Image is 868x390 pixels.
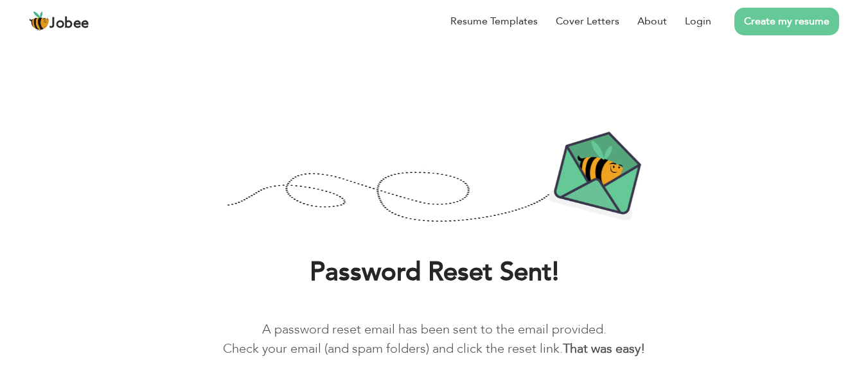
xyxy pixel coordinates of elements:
[49,17,89,31] span: Jobee
[19,320,849,359] p: A password reset email has been sent to the email provided. Check your email (and spam folders) a...
[556,13,619,29] a: Cover Letters
[685,13,711,29] a: Login
[637,13,667,29] a: About
[19,256,849,289] h1: Password Reset Sent!
[29,11,49,31] img: jobee.io
[29,11,89,31] a: Jobee
[563,340,645,357] b: That was easy!
[227,131,642,225] img: Password-Reset-Confirmation.png
[734,8,839,35] a: Create my resume
[450,13,538,29] a: Resume Templates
